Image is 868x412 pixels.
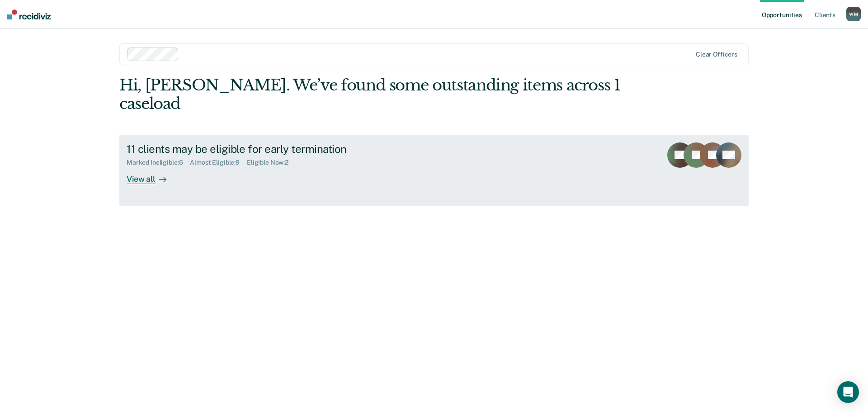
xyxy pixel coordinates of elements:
[837,381,859,403] div: Open Intercom Messenger
[247,159,296,166] div: Eligible Now : 2
[119,76,623,113] div: Hi, [PERSON_NAME]. We’ve found some outstanding items across 1 caseload
[119,135,749,206] a: 11 clients may be eligible for early terminationMarked Ineligible:6Almost Eligible:9Eligible Now:...
[127,159,190,166] div: Marked Ineligible : 6
[127,142,444,156] div: 11 clients may be eligible for early termination
[846,7,861,21] button: WM
[190,159,247,166] div: Almost Eligible : 9
[127,166,177,184] div: View all
[696,51,737,58] div: Clear officers
[7,9,51,19] img: Recidiviz
[846,7,861,21] div: W M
